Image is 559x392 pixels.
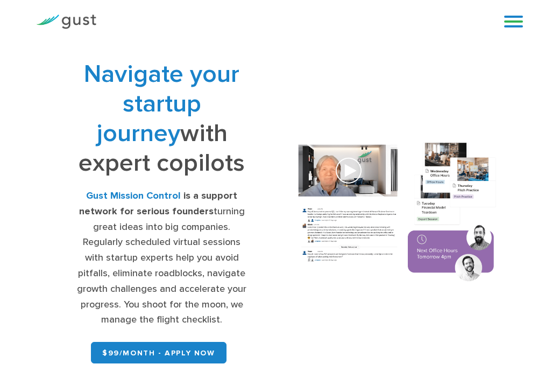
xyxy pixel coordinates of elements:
img: Gust Logo [36,15,96,29]
h1: with expert copilots [74,59,250,178]
div: turning great ideas into big companies. Regularly scheduled virtual sessions with startup experts... [74,188,250,328]
strong: is a support network for serious founders [79,190,238,217]
strong: Gust Mission Control [86,190,181,201]
span: Navigate your startup journey [84,59,239,148]
img: Composition of calendar events, a video call presentation, and chat rooms [288,135,507,291]
a: $99/month - APPLY NOW [91,342,227,363]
